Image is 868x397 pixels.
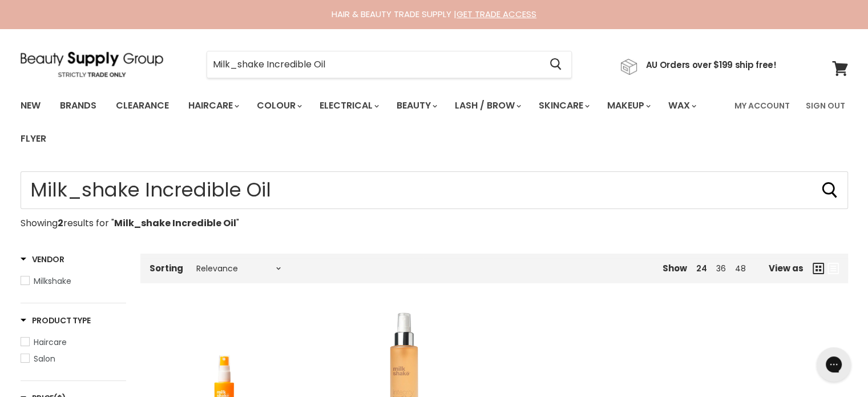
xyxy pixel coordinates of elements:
button: Search [541,51,571,78]
a: Sign Out [799,94,852,118]
a: Flyer [12,127,55,151]
strong: 2 [58,216,63,230]
a: 36 [716,263,726,274]
a: Milkshake [21,275,126,287]
input: Search [21,171,848,209]
span: Haircare [34,336,67,348]
h3: Vendor [21,254,64,265]
a: Makeup [599,94,657,118]
a: Lash / Brow [446,94,528,118]
h3: Product Type [21,315,91,326]
a: My Account [728,94,797,118]
span: Show [663,262,687,274]
a: 48 [735,263,746,274]
ul: Main menu [12,89,728,155]
span: Salon [34,353,55,364]
a: Salon [21,352,126,365]
a: Haircare [180,94,246,118]
p: Showing results for " " [21,218,848,228]
a: Beauty [388,94,444,118]
button: Search [821,181,839,199]
form: Product [207,51,572,78]
form: Product [21,171,848,209]
span: View as [769,263,804,273]
a: New [12,94,49,118]
iframe: Gorgias live chat messenger [811,343,857,386]
a: Electrical [311,94,386,118]
label: Sorting [150,263,183,273]
input: Search [207,51,541,78]
a: Brands [51,94,105,118]
a: Skincare [530,94,596,118]
a: Haircare [21,336,126,348]
a: GET TRADE ACCESS [457,8,536,20]
strong: Milk_shake Incredible Oil [114,216,236,230]
a: Clearance [107,94,177,118]
div: HAIR & BEAUTY TRADE SUPPLY | [6,9,862,20]
a: 24 [696,263,707,274]
span: Milkshake [34,275,71,287]
nav: Main [6,89,862,155]
a: Colour [248,94,309,118]
a: Wax [660,94,703,118]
